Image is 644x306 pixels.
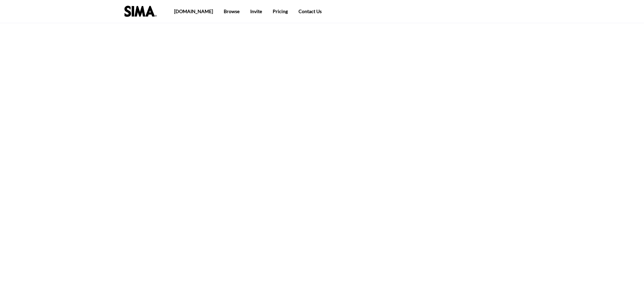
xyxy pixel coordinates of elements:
[273,8,288,14] a: Pricing
[174,8,213,14] a: [DOMAIN_NAME]
[224,8,239,14] a: Browse
[299,8,322,14] a: Contact Us
[250,8,262,14] a: Invite
[124,6,160,17] img: site Logo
